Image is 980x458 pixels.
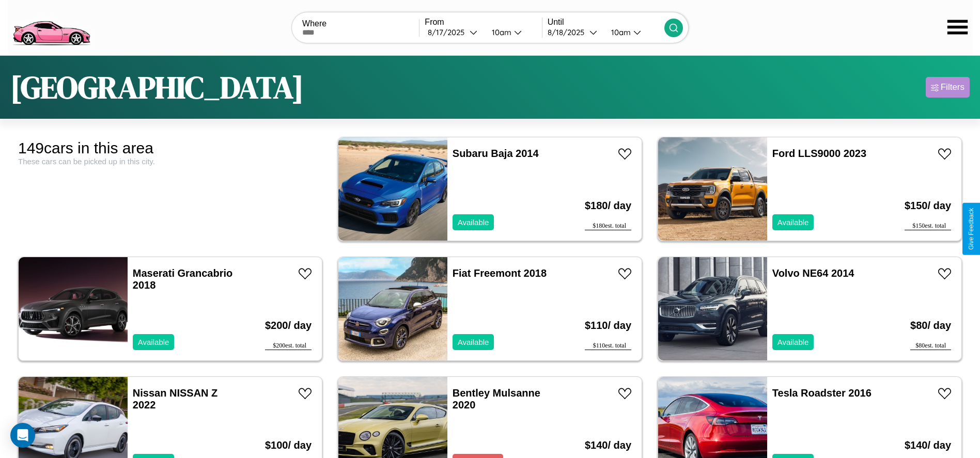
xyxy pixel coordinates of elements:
h3: $ 110 / day [585,309,631,342]
a: Maserati Grancabrio 2018 [133,267,232,291]
p: Available [458,335,489,349]
div: $ 180 est. total [585,222,631,230]
div: 8 / 18 / 2025 [548,27,589,37]
button: 8/17/2025 [425,27,483,38]
a: Nissan NISSAN Z 2022 [133,387,218,410]
label: Until [548,18,664,27]
div: 10am [606,27,633,37]
div: $ 150 est. total [905,222,951,230]
h3: $ 200 / day [265,309,312,342]
a: Subaru Baja 2014 [453,148,539,159]
a: Volvo NE64 2014 [772,267,854,279]
div: 10am [487,27,514,37]
a: Ford LLS9000 2023 [772,148,866,159]
div: Give Feedback [968,208,975,250]
a: Tesla Roadster 2016 [772,387,872,399]
div: 149 cars in this area [18,139,322,157]
button: 10am [603,27,664,38]
label: From [425,18,541,27]
img: logo [8,5,95,48]
div: $ 200 est. total [265,342,312,350]
button: Filters [926,77,970,98]
p: Available [458,215,489,229]
h3: $ 80 / day [910,309,951,342]
p: Available [777,335,809,349]
div: 8 / 17 / 2025 [428,27,470,37]
a: Bentley Mulsanne 2020 [453,387,540,410]
div: These cars can be picked up in this city. [18,157,322,166]
div: $ 80 est. total [910,342,951,350]
a: Fiat Freemont 2018 [453,267,547,279]
h1: [GEOGRAPHIC_DATA] [10,66,304,108]
button: 10am [484,27,542,38]
div: Filters [941,82,965,92]
h3: $ 180 / day [585,189,631,222]
label: Where [302,19,419,28]
p: Available [138,335,169,349]
p: Available [777,215,809,229]
div: $ 110 est. total [585,342,631,350]
div: Open Intercom Messenger [10,423,35,448]
h3: $ 150 / day [905,189,951,222]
